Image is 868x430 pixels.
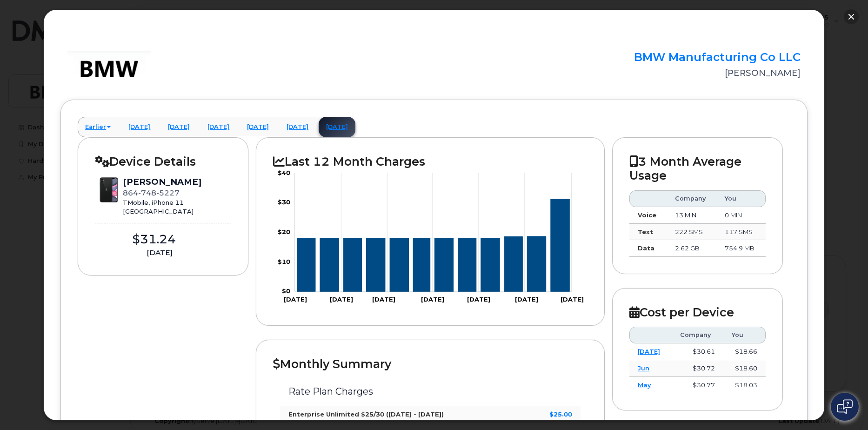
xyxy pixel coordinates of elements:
[561,296,584,303] tspan: [DATE]
[330,296,353,303] tspan: [DATE]
[672,343,723,360] td: $30.61
[672,360,723,377] td: $30.72
[629,305,766,319] h2: Cost per Device
[638,348,660,355] a: [DATE]
[278,169,584,303] g: Chart
[723,360,766,377] td: $18.60
[273,357,588,371] h2: Monthly Summary
[672,327,723,343] th: Company
[284,296,307,303] tspan: [DATE]
[723,343,766,360] td: $18.66
[467,296,490,303] tspan: [DATE]
[421,296,444,303] tspan: [DATE]
[723,327,766,343] th: You
[372,296,395,303] tspan: [DATE]
[837,399,853,414] img: Open chat
[515,296,538,303] tspan: [DATE]
[638,364,649,372] a: Jun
